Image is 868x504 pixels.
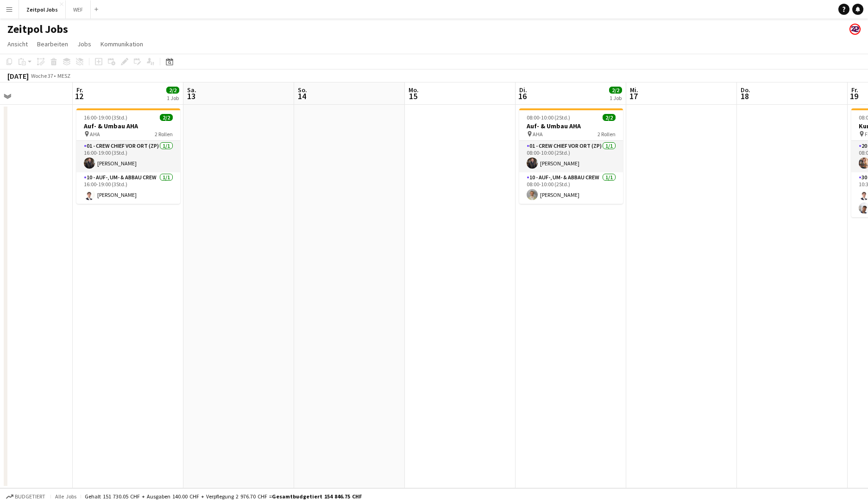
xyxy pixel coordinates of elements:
[33,38,72,50] a: Bearbeiten
[15,493,45,500] span: Budgetiert
[7,22,68,36] h1: Zeitpol Jobs
[97,38,147,50] a: Kommunikation
[77,40,91,48] span: Jobs
[55,493,77,500] span: Alle Jobs
[7,71,29,81] div: [DATE]
[7,40,28,48] span: Ansicht
[37,40,68,48] span: Bearbeiten
[66,0,91,19] button: WEF
[4,38,31,50] a: Ansicht
[849,24,861,35] app-user-avatar: Team Zeitpol
[5,491,47,502] button: Budgetiert
[272,493,362,500] span: Gesamtbudgetiert 154 846.75 CHF
[31,72,54,79] span: Woche 37
[74,38,95,50] a: Jobs
[57,72,70,79] div: MESZ
[85,493,362,500] div: Gehalt 151 730.05 CHF + Ausgaben 140.00 CHF + Verpflegung 2 976.70 CHF =
[101,40,143,48] span: Kommunikation
[19,0,66,19] button: Zeitpol Jobs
